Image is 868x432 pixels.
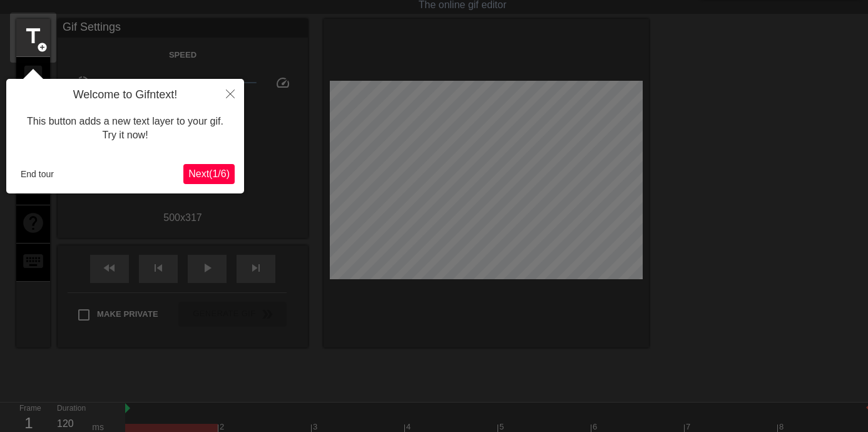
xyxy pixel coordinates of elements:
div: This button adds a new text layer to your gif. Try it now! [16,102,235,155]
span: Next ( 1 / 6 ) [188,168,230,179]
button: Next [183,164,235,184]
button: Close [217,79,244,108]
button: End tour [16,165,59,183]
h4: Welcome to Gifntext! [16,88,235,102]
